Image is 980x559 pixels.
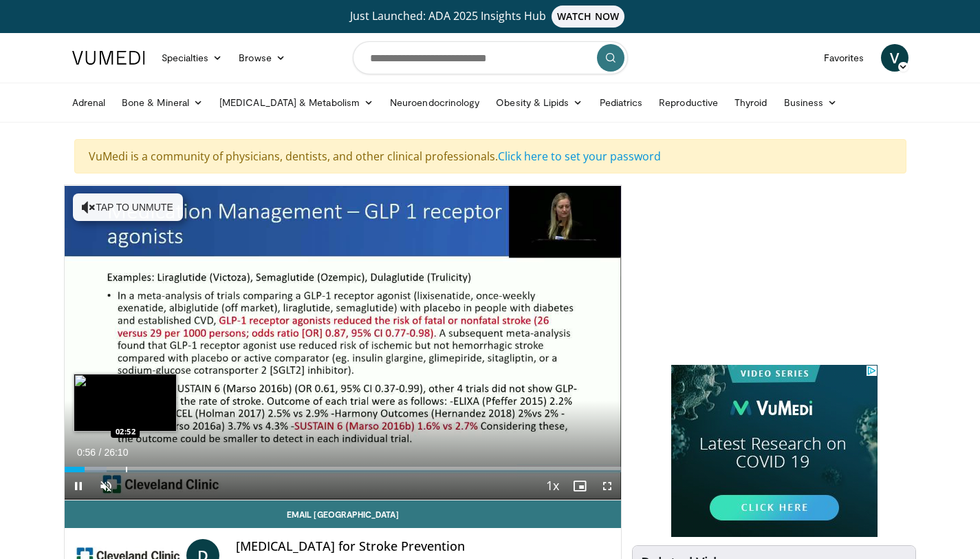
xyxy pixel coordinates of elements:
a: Email [GEOGRAPHIC_DATA] [65,500,622,528]
a: Bone & Mineral [113,89,211,116]
button: Unmute [92,472,120,500]
a: Just Launched: ADA 2025 Insights HubWATCH NOW [74,6,906,28]
iframe: Advertisement [671,365,878,537]
a: Specialties [153,44,231,72]
span: / [99,447,102,458]
h4: [MEDICAL_DATA] for Stroke Prevention [236,539,610,554]
a: Neuroendocrinology [382,89,488,116]
a: Thyroid [726,89,776,116]
button: Tap to unmute [73,193,183,221]
span: WATCH NOW [552,6,624,28]
div: Progress Bar [65,467,622,472]
span: 26:10 [104,447,128,458]
input: Search topics, interventions [353,41,628,74]
img: VuMedi Logo [72,51,145,65]
a: Browse [230,44,294,72]
button: Playback Rate [538,472,566,500]
a: Adrenal [64,89,114,116]
button: Enable picture-in-picture mode [566,472,594,500]
a: V [881,44,908,72]
img: image.jpeg [74,374,177,432]
div: VuMedi is a community of physicians, dentists, and other clinical professionals. [74,139,906,173]
a: Click here to set your password [498,149,661,164]
button: Fullscreen [594,472,621,500]
a: Business [776,89,846,116]
a: [MEDICAL_DATA] & Metabolism [211,89,382,116]
a: Reproductive [651,89,726,116]
a: Favorites [816,44,873,72]
iframe: Advertisement [671,184,878,357]
button: Pause [65,472,92,500]
a: Obesity & Lipids [488,89,591,116]
a: Pediatrics [591,89,651,116]
video-js: Video Player [65,185,622,500]
span: 0:56 [77,447,96,458]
